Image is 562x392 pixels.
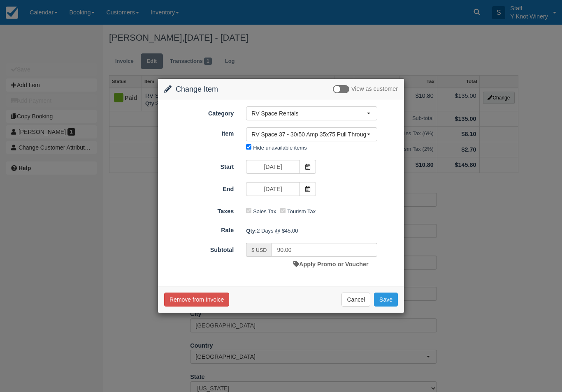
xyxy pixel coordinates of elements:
[246,228,257,234] strong: Qty
[158,106,240,118] label: Category
[158,204,240,216] label: Taxes
[158,127,240,138] label: Item
[253,208,276,214] label: Sales Tax
[351,86,398,92] span: View as customer
[158,182,240,194] label: End
[253,145,307,151] label: Hide unavailable items
[176,85,218,93] span: Change Item
[251,247,267,253] small: $ USD
[341,293,370,307] button: Cancel
[287,208,316,214] label: Tourism Tax
[251,130,367,138] span: RV Space 37 - 30/50 Amp 35x75 Pull Through
[293,261,368,267] a: Apply Promo or Voucher
[158,243,240,254] label: Subtotal
[251,109,367,118] span: RV Space Rentals
[246,106,377,120] button: RV Space Rentals
[246,127,377,141] button: RV Space 37 - 30/50 Amp 35x75 Pull Through
[158,223,240,235] label: Rate
[158,160,240,171] label: Start
[164,293,229,307] button: Remove from Invoice
[240,224,404,238] div: 2 Days @ $45.00
[374,293,398,307] button: Save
